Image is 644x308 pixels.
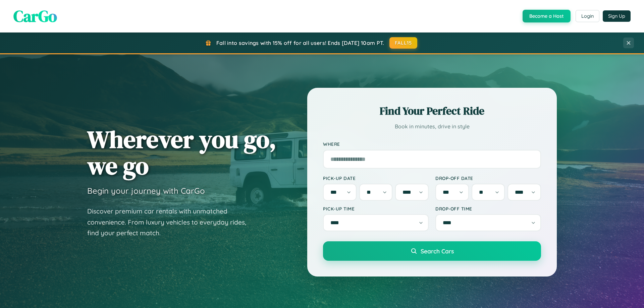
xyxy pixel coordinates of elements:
label: Drop-off Time [435,206,541,211]
span: CarGo [13,5,57,27]
p: Book in minutes, drive in style [323,122,541,131]
label: Pick-up Date [323,175,429,181]
label: Where [323,141,541,147]
h1: Wherever you go, we go [87,126,276,179]
button: Login [576,10,599,22]
p: Discover premium car rentals with unmatched convenience. From luxury vehicles to everyday rides, ... [87,206,255,239]
button: Sign Up [603,10,631,22]
label: Pick-up Time [323,206,429,211]
button: FALL15 [389,37,418,49]
span: Search Cars [421,247,454,255]
button: Become a Host [523,10,571,22]
label: Drop-off Date [435,175,541,181]
button: Search Cars [323,241,541,261]
h2: Find Your Perfect Ride [323,104,541,118]
span: Fall into savings with 15% off for all users! Ends [DATE] 10am PT. [216,40,384,46]
h3: Begin your journey with CarGo [87,186,205,196]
